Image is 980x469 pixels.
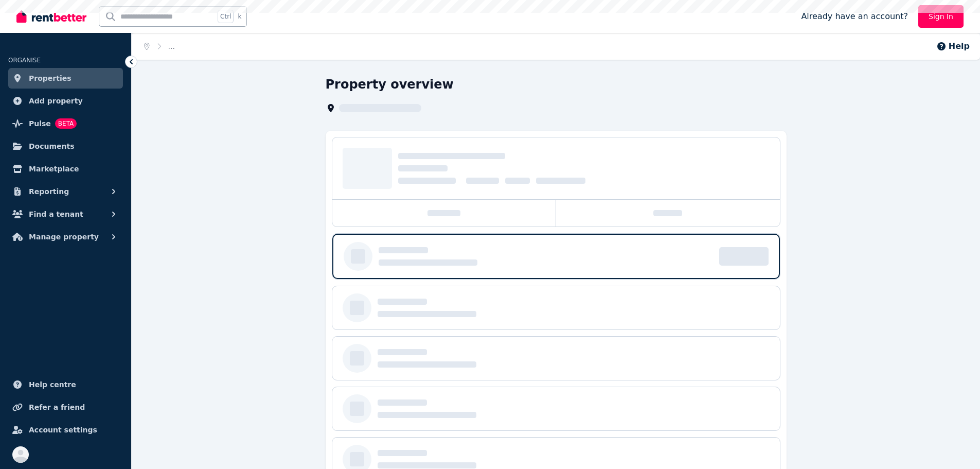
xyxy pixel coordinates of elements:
img: RentBetter [16,9,86,24]
span: Documents [29,140,75,152]
span: Manage property [29,231,99,243]
a: Documents [8,136,123,157]
span: Find a tenant [29,208,83,220]
a: Refer a friend [8,397,123,418]
span: ... [168,42,175,50]
span: Already have an account? [801,10,908,23]
nav: Breadcrumb [132,33,187,60]
a: PulseBETA [8,113,123,134]
a: Account settings [8,420,123,440]
span: Help centre [29,378,76,391]
a: Marketplace [8,159,123,179]
span: Marketplace [29,163,79,175]
span: BETA [55,118,77,129]
span: Pulse [29,117,51,130]
span: Ctrl [218,10,234,23]
button: Reporting [8,181,123,202]
span: Properties [29,72,72,84]
span: Refer a friend [29,401,85,413]
button: Find a tenant [8,204,123,224]
span: Reporting [29,185,69,198]
h1: Property overview [326,76,454,93]
a: Sign In [918,5,964,28]
a: Properties [8,68,123,89]
span: Add property [29,95,83,107]
a: Help centre [8,374,123,395]
span: Account settings [29,424,97,436]
button: Help [936,40,970,53]
span: k [238,12,241,21]
button: Manage property [8,227,123,247]
a: Add property [8,91,123,111]
span: ORGANISE [8,57,41,64]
